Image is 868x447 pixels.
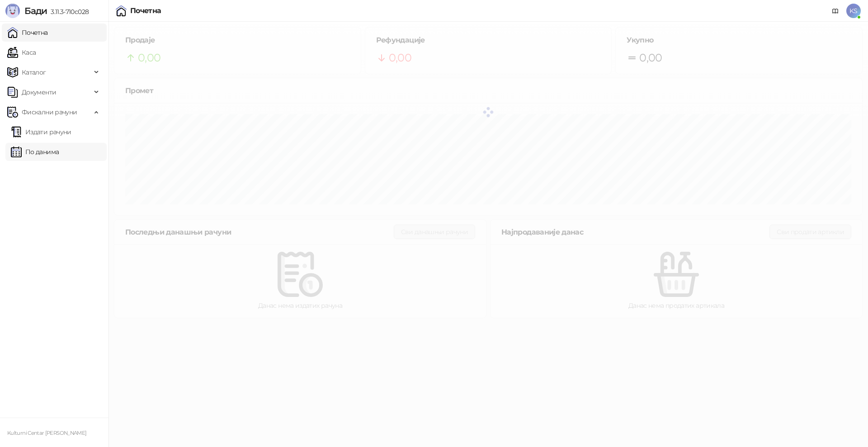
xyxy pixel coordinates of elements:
small: Kulturni Centar [PERSON_NAME] [7,430,86,436]
span: 3.11.3-710c028 [47,8,89,16]
a: Каса [7,43,36,61]
img: Logo [5,4,20,18]
div: Почетна [130,7,161,14]
a: Почетна [7,24,48,42]
span: Бади [24,5,47,16]
span: KS [846,4,861,18]
span: Фискални рачуни [22,103,77,121]
a: Документација [828,4,843,18]
a: По данима [11,143,59,161]
span: Документи [22,83,56,101]
span: Каталог [22,63,46,81]
a: Издати рачуни [11,123,71,141]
